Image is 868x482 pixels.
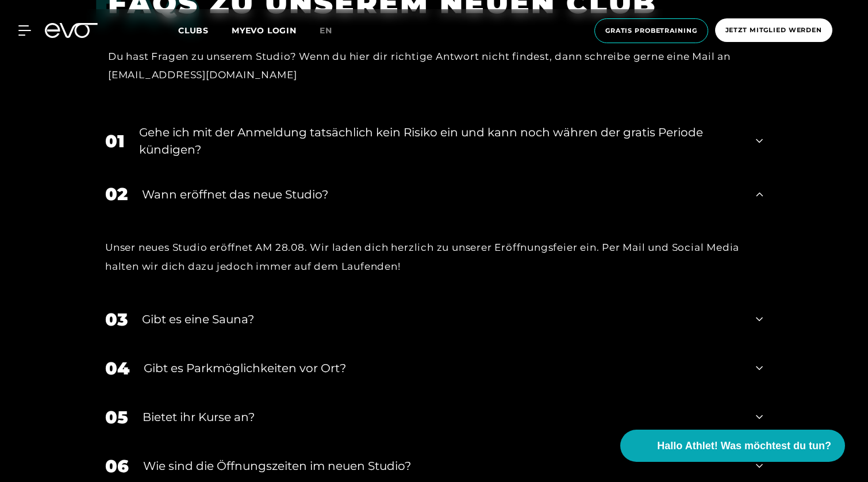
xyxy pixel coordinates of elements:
div: 02 [105,181,128,207]
span: en [320,25,332,36]
div: 05 [105,404,128,430]
a: Clubs [178,25,232,36]
div: ​Wie sind die Öffnungszeiten im neuen Studio? [143,457,742,475]
a: Jetzt Mitglied werden [712,18,836,43]
a: Gratis Probetraining [591,18,712,43]
span: Clubs [178,25,209,36]
button: Hallo Athlet! Was möchtest du tun? [620,430,845,462]
div: 04 [105,355,129,381]
a: en [320,24,346,37]
div: Bietet ihr Kurse an? [143,408,742,426]
div: Gehe ich mit der Anmeldung tatsächlich kein Risiko ein und kann noch währen der gratis Periode kü... [139,124,742,158]
span: Hallo Athlet! Was möchtest du tun? [657,438,831,454]
span: Jetzt Mitglied werden [725,25,822,35]
div: Unser neues Studio eröffnet AM 28.08. Wir laden dich herzlich zu unserer Eröffnungsfeier ein. Per... [105,238,763,276]
div: Gibt es eine Sauna? [142,311,742,328]
div: 06 [105,453,129,479]
a: MYEVO LOGIN [232,25,297,36]
span: Gratis Probetraining [605,26,697,36]
div: Du hast Fragen zu unserem Studio? Wenn du hier dir richtige Antwort nicht findest, dann schreibe ... [108,47,746,85]
div: Wann eröffnet das neue Studio? [142,186,742,203]
div: 03 [105,307,128,332]
div: Gibt es Parkmöglichkeiten vor Ort? [144,359,742,377]
div: 01 [105,128,125,154]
